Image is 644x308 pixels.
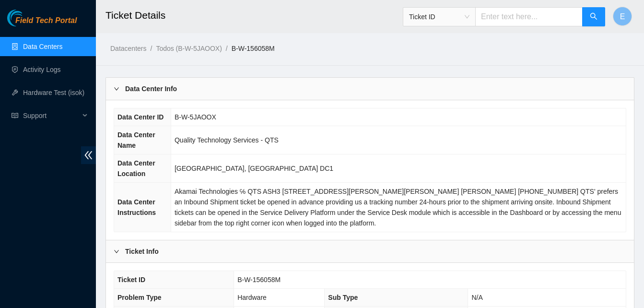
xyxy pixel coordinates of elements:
[620,11,625,23] span: E
[81,146,96,164] span: double-left
[117,113,164,121] span: Data Center ID
[12,112,18,119] span: read
[471,294,482,301] span: N/A
[106,78,634,100] div: Data Center Info
[237,276,281,284] span: B-W-156058M
[582,7,605,26] button: search
[226,45,228,52] span: /
[328,294,358,301] span: Sub Type
[175,188,621,227] span: Akamai Technologies ℅ QTS ASH3 [STREET_ADDRESS][PERSON_NAME][PERSON_NAME] [PERSON_NAME] [PHONE_NU...
[117,276,145,284] span: Ticket ID
[590,12,597,22] span: search
[175,113,216,121] span: B-W-5JAOOX
[117,131,155,149] span: Data Center Name
[232,45,275,52] a: B-W-156058M
[114,86,119,92] span: right
[475,7,583,26] input: Enter text here...
[23,106,80,125] span: Support
[106,240,634,262] div: Ticket Info
[175,136,279,144] span: Quality Technology Services - QTS
[7,17,77,30] a: Akamai TechnologiesField Tech Portal
[175,165,333,172] span: [GEOGRAPHIC_DATA], [GEOGRAPHIC_DATA] DC1
[23,66,61,73] a: Activity Logs
[117,198,156,216] span: Data Center Instructions
[114,249,119,254] span: right
[150,45,152,52] span: /
[409,10,469,24] span: Ticket ID
[125,246,159,257] b: Ticket Info
[156,45,222,52] a: Todos (B-W-5JAOOX)
[110,45,146,52] a: Datacenters
[117,294,162,301] span: Problem Type
[7,10,48,26] img: Akamai Technologies
[117,159,155,178] span: Data Center Location
[15,16,77,25] span: Field Tech Portal
[23,89,84,96] a: Hardware Test (isok)
[237,294,267,301] span: Hardware
[125,83,177,94] b: Data Center Info
[613,7,632,26] button: E
[23,43,62,50] a: Data Centers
